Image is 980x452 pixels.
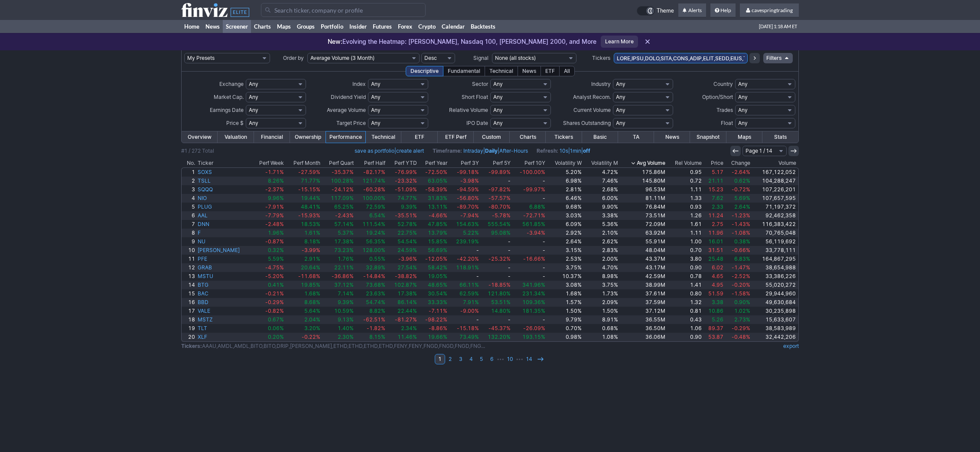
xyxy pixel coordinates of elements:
a: 15.23 [703,185,725,194]
span: 18.53% [301,221,320,227]
a: 9.90% [583,203,619,211]
span: 13.11% [428,203,447,210]
span: -57.57% [488,195,511,201]
a: 8.18% [285,237,322,246]
span: 111.54% [362,221,385,227]
a: Maps [726,131,762,143]
span: -80.70% [488,203,511,210]
span: -82.17% [363,169,385,175]
a: News [202,20,223,33]
a: 7.62 [703,194,725,203]
a: 71.77% [285,177,322,185]
a: 52.78% [387,220,418,229]
a: 121.74% [355,177,387,185]
span: 154.63% [456,221,479,227]
a: 6.00% [583,194,619,203]
a: 555.54% [480,220,512,229]
span: 6.88% [529,203,545,210]
span: 95.08% [491,229,511,236]
span: 65.25% [334,203,354,210]
a: 92,462,358 [752,211,798,220]
a: 5.69% [725,194,752,203]
a: 111.54% [355,220,387,229]
a: Daily [485,147,498,154]
span: 121.74% [362,177,385,184]
a: 10s [560,147,568,154]
span: -3.98% [460,177,479,184]
a: 1.96% [251,229,285,237]
a: 2 [182,177,196,185]
span: 5.17 [712,169,723,175]
a: 31.83% [418,194,449,203]
span: 15.23 [708,186,723,193]
a: Groups [294,20,318,33]
span: 11.96 [708,229,723,236]
a: -7.91% [251,203,285,211]
a: Charts [510,131,546,143]
a: Help [710,3,736,17]
a: 5.37% [322,229,355,237]
a: 6.46% [547,194,583,203]
span: -99.18% [457,169,479,175]
a: -94.59% [449,185,480,194]
a: 70,765,048 [752,229,798,237]
a: Crypto [415,20,439,33]
a: 4 [182,194,196,203]
a: -3.94% [512,229,547,237]
a: Learn More [601,36,638,48]
a: 76.84M [619,203,667,211]
span: 100.28% [331,177,354,184]
a: 6 [182,211,196,220]
span: 19.24% [366,229,385,236]
span: 7.62 [712,195,723,201]
a: -2.64% [725,168,752,177]
a: PLUG [196,203,251,211]
a: - [480,237,512,246]
a: 55.91M [619,237,667,246]
a: 6.54% [355,211,387,220]
span: cavespringtrading [752,7,793,13]
a: 1min [570,147,581,154]
span: -97.82% [488,186,511,193]
span: 2.64% [734,203,750,210]
span: -2.64% [732,169,750,175]
a: 107,657,595 [752,194,798,203]
a: AAL [196,211,251,220]
a: 22.75% [387,229,418,237]
a: 2.92% [547,229,583,237]
a: 2.68% [583,185,619,194]
a: -0.87% [251,237,285,246]
span: 5.37% [338,229,354,236]
span: 6.54% [369,212,385,219]
a: SQQQ [196,185,251,194]
a: 5 [182,203,196,211]
span: 57.14% [334,221,354,227]
a: -58.39% [418,185,449,194]
a: 0.93 [667,203,703,211]
a: 16.01 [703,237,725,246]
a: -99.89% [480,168,512,177]
a: -4.66% [418,211,449,220]
a: 100.28% [322,177,355,185]
a: F [196,229,251,237]
span: Theme [657,6,674,16]
a: Futures [370,20,395,33]
a: -0.72% [725,185,752,194]
a: 561.85% [512,220,547,229]
a: 4.72% [583,168,619,177]
a: 11.24 [703,211,725,220]
a: -56.80% [449,194,480,203]
span: -7.91% [265,203,284,210]
span: -2.48% [265,221,284,227]
a: 175.86M [619,168,667,177]
a: -72.50% [418,168,449,177]
a: cavespringtrading [740,3,799,17]
a: -99.97% [512,185,547,194]
a: 5.22% [449,229,480,237]
span: 71.77% [301,177,320,184]
span: -76.99% [395,169,417,175]
a: 8.26% [251,177,285,185]
span: -27.59% [298,169,320,175]
span: 2.33 [712,203,723,210]
span: 2.75 [712,221,723,227]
